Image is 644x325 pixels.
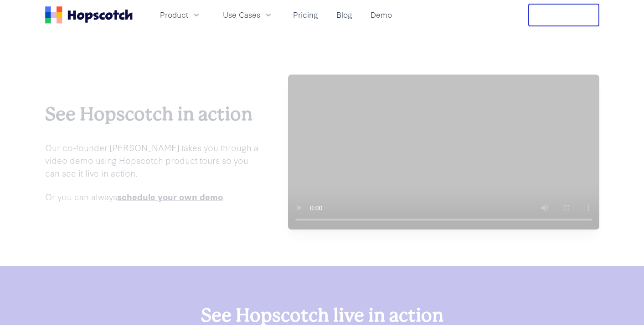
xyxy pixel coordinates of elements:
[160,9,188,20] span: Product
[117,190,223,202] a: schedule your own demo
[223,9,260,20] span: Use Cases
[45,6,133,24] a: Home
[217,7,278,22] button: Use Cases
[367,7,396,22] a: Demo
[289,7,322,22] a: Pricing
[45,102,259,127] h2: See Hopscotch in action
[528,4,599,26] button: Free Trial
[155,7,206,22] button: Product
[45,141,259,179] p: Our co-founder [PERSON_NAME] takes you through a video demo using Hopscotch product tours so you ...
[45,190,259,203] p: Or you can always .
[333,7,356,22] a: Blog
